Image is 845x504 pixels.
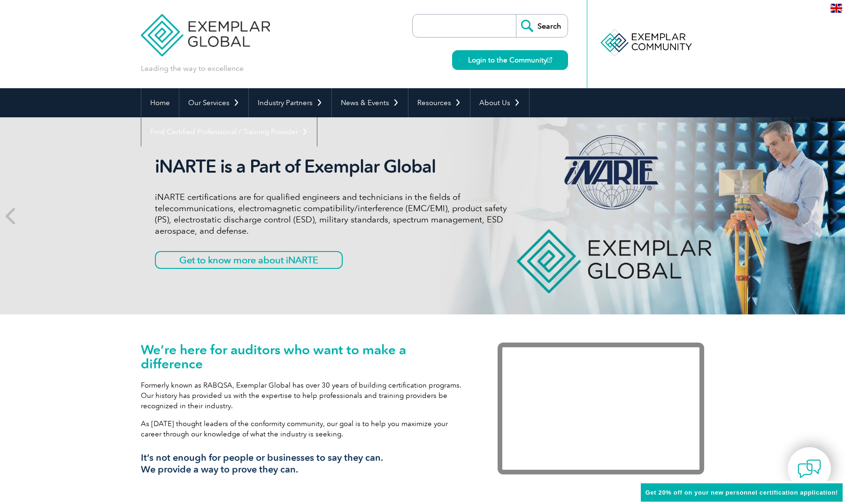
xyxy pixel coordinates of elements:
[470,88,529,117] a: About Us
[141,343,469,371] h1: We’re here for auditors who want to make a difference
[141,88,179,117] a: Home
[516,15,568,37] input: Search
[155,156,507,177] h2: iNARTE is a Part of Exemplar Global
[141,117,317,146] a: Find Certified Professional / Training Provider
[155,191,507,237] p: iNARTE certifications are for qualified engineers and technicians in the fields of telecommunicat...
[645,489,838,496] span: Get 20% off on your new personnel certification application!
[547,57,552,62] img: open_square.png
[141,63,244,74] p: Leading the way to excellence
[830,4,842,13] img: en
[141,380,469,411] p: Formerly known as RABQSA, Exemplar Global has over 30 years of building certification programs. O...
[141,452,469,475] h3: It’s not enough for people or businesses to say they can. We provide a way to prove they can.
[798,457,821,481] img: contact-chat.png
[498,343,704,474] iframe: Exemplar Global: Working together to make a difference
[332,88,408,117] a: News & Events
[179,88,248,117] a: Our Services
[249,88,331,117] a: Industry Partners
[141,419,469,439] p: As [DATE] thought leaders of the conformity community, our goal is to help you maximize your care...
[155,251,343,269] a: Get to know more about iNARTE
[408,88,470,117] a: Resources
[452,50,568,70] a: Login to the Community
